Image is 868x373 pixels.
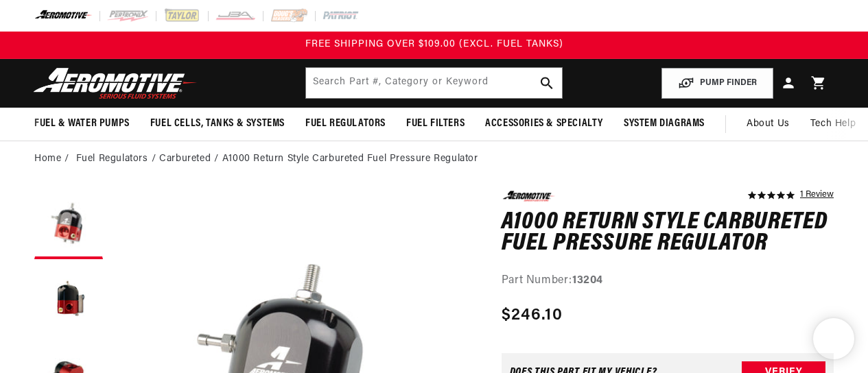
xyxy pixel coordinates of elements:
span: $246.10 [502,303,563,328]
summary: Fuel & Water Pumps [24,108,140,140]
li: A1000 Return Style Carbureted Fuel Pressure Regulator [222,152,478,167]
a: 1 reviews [800,191,834,200]
a: Home [34,152,61,167]
span: System Diagrams [624,117,705,131]
button: Load image 2 in gallery view [34,266,103,335]
a: About Us [736,108,800,141]
summary: Accessories & Specialty [475,108,613,140]
input: Search by Part Number, Category or Keyword [306,68,562,98]
span: Accessories & Specialty [485,117,603,131]
button: PUMP FINDER [661,68,773,99]
summary: Fuel Filters [396,108,475,140]
span: Fuel & Water Pumps [34,117,130,131]
li: Carbureted [159,152,222,167]
span: Fuel Cells, Tanks & Systems [150,117,285,131]
summary: Fuel Cells, Tanks & Systems [140,108,295,140]
span: Fuel Filters [406,117,465,131]
summary: System Diagrams [613,108,715,140]
h1: A1000 Return Style Carbureted Fuel Pressure Regulator [502,212,834,255]
span: Tech Help [810,117,856,132]
summary: Fuel Regulators [295,108,396,140]
li: Fuel Regulators [76,152,160,167]
button: Load image 1 in gallery view [34,191,103,259]
strong: 13204 [572,275,603,286]
summary: Tech Help [800,108,866,141]
span: FREE SHIPPING OVER $109.00 (EXCL. FUEL TANKS) [305,39,563,49]
nav: breadcrumbs [34,152,834,167]
span: Fuel Regulators [305,117,386,131]
span: About Us [747,119,790,129]
div: Part Number: [502,272,834,290]
button: search button [532,68,562,98]
img: Aeromotive [30,67,201,99]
